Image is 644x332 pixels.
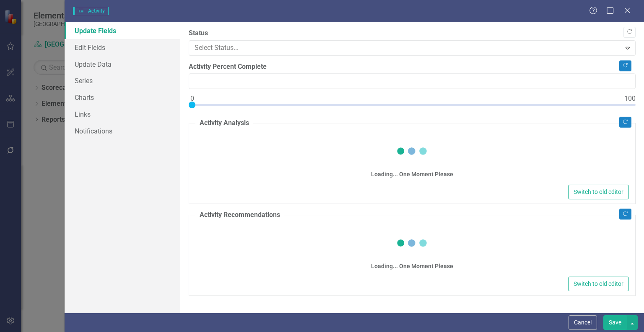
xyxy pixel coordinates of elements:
span: Activity [73,7,109,15]
button: Cancel [569,315,597,330]
a: Series [65,72,180,89]
div: Loading... One Moment Please [371,170,453,178]
a: Update Fields [65,22,180,39]
a: Notifications [65,123,180,139]
div: Loading... One Moment Please [371,262,453,270]
a: Charts [65,89,180,106]
button: Switch to old editor [568,185,629,199]
legend: Activity Recommendations [195,210,284,220]
a: Update Data [65,56,180,73]
label: Activity Percent Complete [189,62,636,72]
label: Status [189,29,636,38]
legend: Activity Analysis [195,118,253,128]
a: Edit Fields [65,39,180,56]
button: Switch to old editor [568,277,629,291]
a: Links [65,106,180,123]
button: Save [603,315,627,330]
